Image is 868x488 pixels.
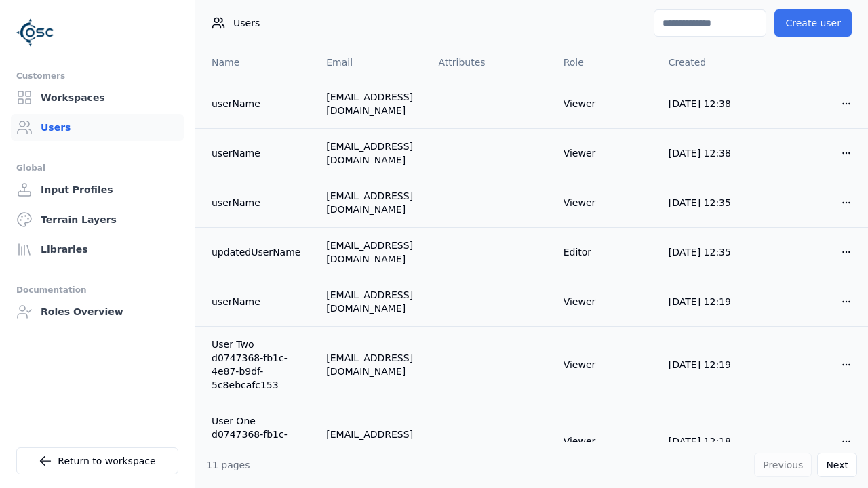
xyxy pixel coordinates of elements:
a: updatedUserName [212,245,304,259]
div: Viewer [564,434,647,448]
div: Viewer [564,97,647,110]
th: Role [553,46,658,79]
span: 11 pages [206,460,250,470]
div: Customers [16,68,178,84]
div: [EMAIL_ADDRESS][DOMAIN_NAME] [326,351,416,378]
a: Libraries [11,236,184,263]
div: Viewer [564,146,647,160]
div: [DATE] 12:38 [669,97,752,110]
div: [EMAIL_ADDRESS][DOMAIN_NAME] [326,189,416,216]
a: User One d0747368-fb1c-4e87-b9df-5c8ebcafc153 [212,414,304,468]
div: [EMAIL_ADDRESS][DOMAIN_NAME] [326,288,416,315]
a: Return to workspace [16,447,178,474]
th: Attributes [428,46,553,79]
a: Workspaces [11,84,184,111]
div: [EMAIL_ADDRESS][DOMAIN_NAME] [326,239,416,266]
div: Viewer [564,295,647,308]
a: userName [212,146,304,160]
a: Terrain Layers [11,206,184,233]
img: Logo [16,14,54,52]
button: Create user [774,9,852,37]
a: Roles Overview [11,298,184,325]
div: [EMAIL_ADDRESS][DOMAIN_NAME] [326,140,416,167]
th: Created [658,46,763,79]
div: [DATE] 12:18 [669,434,752,448]
div: Viewer [564,196,647,209]
a: User Two d0747368-fb1c-4e87-b9df-5c8ebcafc153 [212,338,304,392]
div: [DATE] 12:38 [669,146,752,160]
div: Global [16,160,178,176]
a: userName [212,295,304,308]
span: Users [233,16,260,30]
th: Email [315,46,427,79]
a: Users [11,114,184,141]
a: Input Profiles [11,176,184,203]
th: Name [195,46,315,79]
div: [DATE] 12:35 [669,196,752,209]
div: [EMAIL_ADDRESS][DOMAIN_NAME] [326,428,416,455]
button: Next [817,453,857,477]
div: [DATE] 12:19 [669,358,752,371]
div: [DATE] 12:35 [669,245,752,259]
div: [DATE] 12:19 [669,295,752,308]
div: Documentation [16,282,178,298]
div: Viewer [564,358,647,371]
div: [EMAIL_ADDRESS][DOMAIN_NAME] [326,90,416,117]
div: Editor [564,245,647,259]
a: userName [212,196,304,209]
a: userName [212,97,304,110]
